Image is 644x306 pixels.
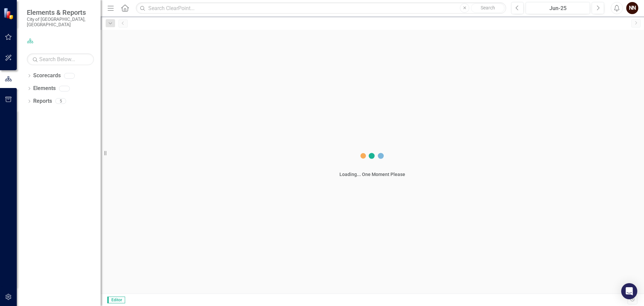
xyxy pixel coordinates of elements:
[626,2,638,14] button: NN
[27,16,94,28] small: City of [GEOGRAPHIC_DATA], [GEOGRAPHIC_DATA]
[528,4,588,12] div: Jun-25
[339,171,405,178] div: Loading... One Moment Please
[27,53,94,65] input: Search Below...
[55,98,66,104] div: 5
[33,85,56,92] a: Elements
[33,72,61,80] a: Scorecards
[621,283,637,299] div: Open Intercom Messenger
[481,5,495,10] span: Search
[471,3,504,13] button: Search
[3,7,15,19] img: ClearPoint Strategy
[136,2,506,14] input: Search ClearPoint...
[107,297,125,303] span: Editor
[27,8,94,16] span: Elements & Reports
[526,2,590,14] button: Jun-25
[33,97,52,105] a: Reports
